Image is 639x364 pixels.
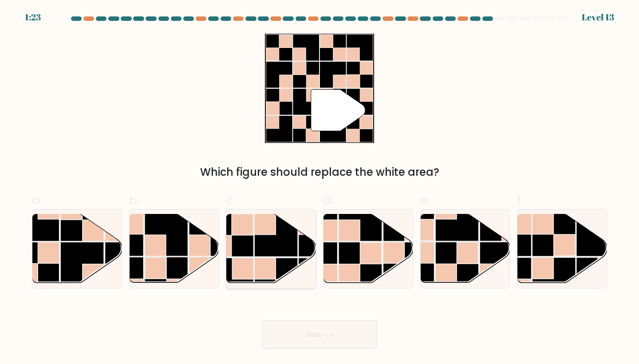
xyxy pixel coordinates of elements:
[25,11,41,24] div: 1:23
[323,191,334,209] span: d.
[582,11,614,24] div: Level 13
[32,191,43,209] span: a.
[420,191,430,209] span: e.
[262,320,377,349] button: Next
[37,164,602,180] div: Which figure should replace the white area?
[129,191,140,209] span: b.
[311,89,365,131] g: "
[226,191,236,209] span: c.
[517,191,523,209] span: f.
